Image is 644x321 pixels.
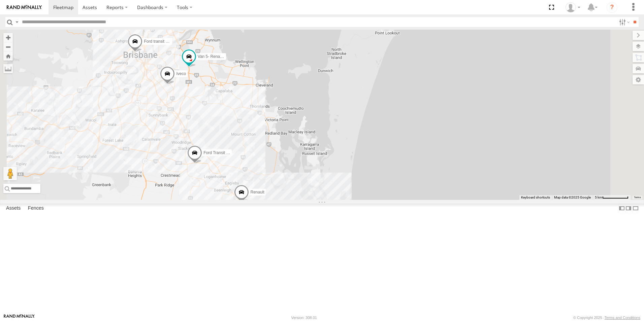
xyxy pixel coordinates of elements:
div: © Copyright 2025 - [573,316,640,320]
label: Map Settings [633,75,644,84]
label: Measure [3,64,13,73]
a: Terms (opens in new tab) [634,196,641,199]
span: 5 km [595,195,602,199]
label: Hide Summary Table [632,204,639,213]
label: Search Filter Options [616,17,631,27]
button: Drag Pegman onto the map to open Street View [3,167,17,180]
span: Van 5- Renault Master - 052•LI8 [198,55,255,59]
span: Map data ©2025 Google [554,195,591,199]
button: Zoom Home [3,51,13,61]
label: Dock Summary Table to the Left [618,204,625,213]
button: Zoom out [3,42,13,51]
div: Version: 308.01 [291,316,317,320]
div: Darren Ward [563,2,583,12]
label: Search Query [14,17,20,27]
span: Iveco [176,71,186,76]
span: Ford transit (Little) [144,39,176,44]
button: Zoom in [3,33,13,42]
label: Assets [3,204,24,213]
button: Map Scale: 5 km per 74 pixels [593,195,631,200]
a: Visit our Website [4,314,35,321]
span: Renault [250,190,264,194]
img: rand-logo.svg [7,5,42,10]
button: Keyboard shortcuts [521,195,550,200]
i: ? [607,2,617,13]
label: Fences [25,204,47,213]
span: Ford Transit (New) [203,150,237,155]
label: Dock Summary Table to the Right [625,204,632,213]
a: Terms and Conditions [605,316,640,320]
